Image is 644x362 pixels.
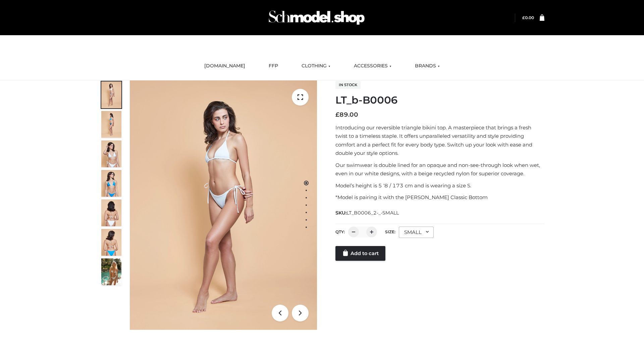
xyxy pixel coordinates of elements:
a: FFP [264,59,283,73]
p: Model’s height is 5 ‘8 / 173 cm and is wearing a size S. [335,181,544,190]
img: ArielClassicBikiniTop_CloudNine_AzureSky_OW114ECO_7-scaled.jpg [101,199,121,226]
a: CLOTHING [297,59,335,73]
img: ArielClassicBikiniTop_CloudNine_AzureSky_OW114ECO_8-scaled.jpg [101,229,121,256]
img: Arieltop_CloudNine_AzureSky2.jpg [101,258,121,285]
bdi: 0.00 [522,15,534,20]
a: BRANDS [410,59,445,73]
label: QTY: [335,229,345,234]
span: SKU: [335,209,399,217]
a: [DOMAIN_NAME] [199,59,250,73]
img: ArielClassicBikiniTop_CloudNine_AzureSky_OW114ECO_4-scaled.jpg [101,170,121,197]
p: Introducing our reversible triangle bikini top. A masterpiece that brings a fresh twist to a time... [335,123,544,158]
a: Add to cart [335,246,385,261]
a: ACCESSORIES [349,59,396,73]
img: ArielClassicBikiniTop_CloudNine_AzureSky_OW114ECO_1-scaled.jpg [101,81,121,108]
div: SMALL [399,227,434,238]
p: Our swimwear is double lined for an opaque and non-see-through look when wet, even in our white d... [335,161,544,178]
img: Schmodel Admin 964 [266,4,367,31]
a: £0.00 [522,15,534,20]
span: LT_B0006_2-_-SMALL [346,210,399,216]
span: £ [522,15,525,20]
h1: LT_b-B0006 [335,94,544,106]
span: In stock [335,81,361,89]
img: ArielClassicBikiniTop_CloudNine_AzureSky_OW114ECO_2-scaled.jpg [101,111,121,138]
span: £ [335,111,339,118]
img: ArielClassicBikiniTop_CloudNine_AzureSky_OW114ECO_3-scaled.jpg [101,140,121,167]
bdi: 89.00 [335,111,358,118]
label: Size: [385,229,395,234]
img: ArielClassicBikiniTop_CloudNine_AzureSky_OW114ECO_1 [130,80,317,330]
p: *Model is pairing it with the [PERSON_NAME] Classic Bottom [335,193,544,202]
